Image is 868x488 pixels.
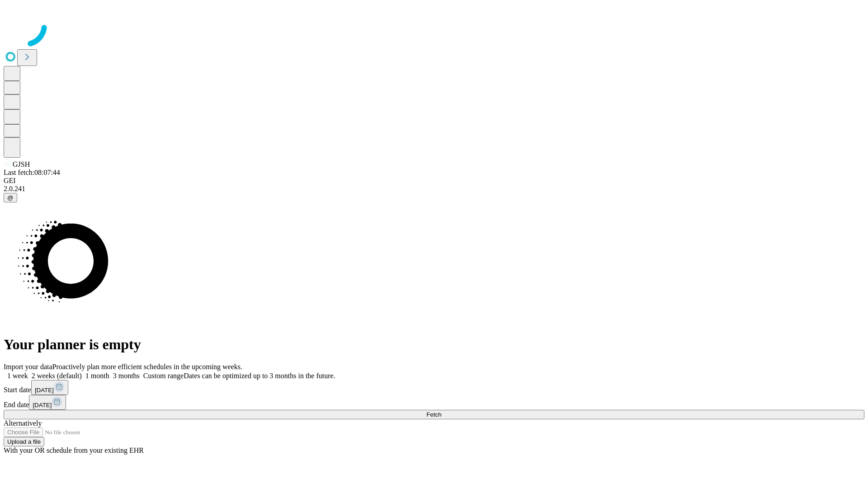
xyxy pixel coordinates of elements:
[4,193,17,202] button: @
[29,395,66,410] button: [DATE]
[4,410,864,419] button: Fetch
[7,194,14,201] span: @
[35,387,54,394] span: [DATE]
[13,160,30,168] span: GJSH
[4,169,60,176] span: Last fetch: 08:07:44
[85,372,109,380] span: 1 month
[4,437,44,446] button: Upload a file
[4,446,144,454] span: With your OR schedule from your existing EHR
[4,177,864,185] div: GEI
[184,372,335,380] span: Dates can be optimized up to 3 months in the future.
[143,372,184,380] span: Custom range
[32,372,82,380] span: 2 weeks (default)
[4,336,864,353] h1: Your planner is empty
[4,395,864,410] div: End date
[52,363,242,371] span: Proactively plan more efficient schedules in the upcoming weeks.
[4,185,864,193] div: 2.0.241
[113,372,140,380] span: 3 months
[426,411,441,418] span: Fetch
[4,380,864,395] div: Start date
[7,372,28,380] span: 1 week
[4,419,42,427] span: Alternatively
[4,363,52,371] span: Import your data
[31,380,68,395] button: [DATE]
[33,402,52,408] span: [DATE]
